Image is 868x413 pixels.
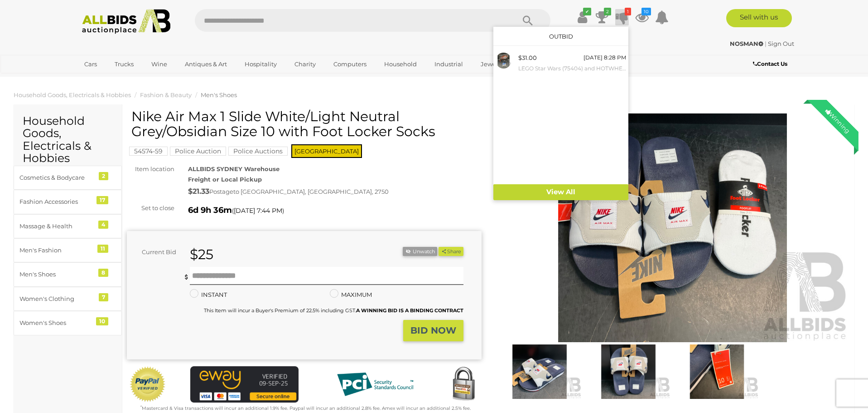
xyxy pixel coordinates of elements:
[188,176,262,183] strong: Freight or Local Pickup
[98,269,108,277] div: 8
[233,188,389,195] span: to [GEOGRAPHIC_DATA], [GEOGRAPHIC_DATA], 2750
[497,344,582,399] img: Nike Air Max 1 Slide White/Light Neutral Grey/Obsidian Size 10 with Foot Locker Socks
[604,8,611,15] i: 2
[188,165,280,172] strong: ALLBIDS SYDNEY Warehouse
[635,9,649,25] a: 10
[675,344,759,399] img: Nike Air Max 1 Slide White/Light Neutral Grey/Obsidian Size 10 with Foot Locker Socks
[753,60,787,67] b: Contact Us
[429,57,469,72] a: Industrial
[291,144,362,158] span: [GEOGRAPHIC_DATA]
[505,9,550,32] button: Search
[204,307,463,314] small: This Item will incur a Buyer's Premium of 22.5% including GST.
[403,320,463,341] button: BID NOW
[493,50,628,75] a: $31.00 [DATE] 8:28 PM LEGO Star Wars (75404) and HOTWHEELS Bad Bagger Motorbike - ORP $119.99
[14,287,122,311] a: Women's Clothing 7
[495,113,850,343] img: Nike Air Max 1 Slide White/Light Neutral Grey/Obsidian Size 10 with Foot Locker Socks
[96,317,108,325] div: 10
[170,147,226,156] mark: Police Auction
[19,172,94,183] div: Cosmetics & Bodycare
[170,147,226,155] a: Police Auction
[768,40,794,47] a: Sign Out
[188,187,209,196] strong: $21.33
[14,166,122,190] a: Cosmetics & Bodycare 2
[330,290,372,300] label: MAXIMUM
[239,57,283,72] a: Hospitality
[78,57,103,72] a: Cars
[188,205,232,215] strong: 6d 9h 36m
[518,53,537,63] div: $31.00
[753,59,790,69] a: Contact Us
[188,185,482,198] div: Postage
[583,8,591,15] i: ✔
[97,245,108,253] div: 11
[19,245,94,256] div: Men's Fashion
[19,197,94,207] div: Fashion Accessories
[641,8,651,15] i: 10
[817,100,858,142] div: Winning
[129,147,168,156] mark: 54574-59
[625,8,631,15] i: 1
[99,293,108,301] div: 7
[120,164,181,174] div: Item location
[356,307,463,314] b: A WINNING BID IS A BINDING CONTRACT
[234,206,282,215] span: [DATE] 7:44 PM
[583,53,626,63] div: [DATE] 8:28 PM
[129,366,166,403] img: Official PayPal Seal
[19,221,94,231] div: Massage & Health
[595,9,609,25] a: 2
[289,57,322,72] a: Charity
[201,91,237,98] a: Men's Shoes
[120,203,181,213] div: Set to close
[439,247,463,256] button: Share
[615,9,629,25] a: 1
[179,57,233,72] a: Antiques & Art
[475,57,515,72] a: Jewellery
[328,57,372,72] a: Computers
[145,57,173,72] a: Wine
[14,214,122,238] a: Massage & Health 4
[228,147,288,156] mark: Police Auctions
[549,33,573,40] a: Outbid
[410,325,456,336] strong: BID NOW
[140,405,471,411] small: Mastercard & Visa transactions will incur an additional 1.9% fee. Paypal will incur an additional...
[493,184,628,200] a: View All
[190,290,227,300] label: INSTANT
[77,9,175,34] img: Allbids.com.au
[403,247,437,256] li: Unwatch this item
[14,190,122,214] a: Fashion Accessories 17
[765,40,767,47] span: |
[129,147,168,155] a: 54574-59
[496,53,511,69] img: 54574-15a.jpeg
[14,91,131,98] a: Household Goods, Electricals & Hobbies
[14,311,122,335] a: Women's Shoes 10
[109,57,140,72] a: Trucks
[330,366,420,403] img: PCI DSS compliant
[19,318,94,328] div: Women's Shoes
[127,247,183,257] div: Current Bid
[730,40,763,47] strong: NOSMAN
[726,9,792,27] a: Sell with us
[586,344,670,399] img: Nike Air Max 1 Slide White/Light Neutral Grey/Obsidian Size 10 with Foot Locker Socks
[232,207,284,214] span: ( )
[23,115,113,165] h2: Household Goods, Electricals & Hobbies
[228,147,288,155] a: Police Auctions
[19,269,94,280] div: Men's Shoes
[140,91,192,98] a: Fashion & Beauty
[99,172,108,180] div: 2
[403,247,437,256] button: Unwatch
[190,246,213,263] strong: $25
[575,9,589,25] a: ✔
[518,64,626,74] small: LEGO Star Wars (75404) and HOTWHEELS Bad Bagger Motorbike - ORP $119.99
[445,366,482,403] img: Secured by Rapid SSL
[190,366,299,403] img: eWAY Payment Gateway
[131,109,479,139] h1: Nike Air Max 1 Slide White/Light Neutral Grey/Obsidian Size 10 with Foot Locker Socks
[14,262,122,286] a: Men's Shoes 8
[730,40,765,47] a: NOSMAN
[78,72,154,87] a: [GEOGRAPHIC_DATA]
[96,196,108,204] div: 17
[98,221,108,229] div: 4
[14,238,122,262] a: Men's Fashion 11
